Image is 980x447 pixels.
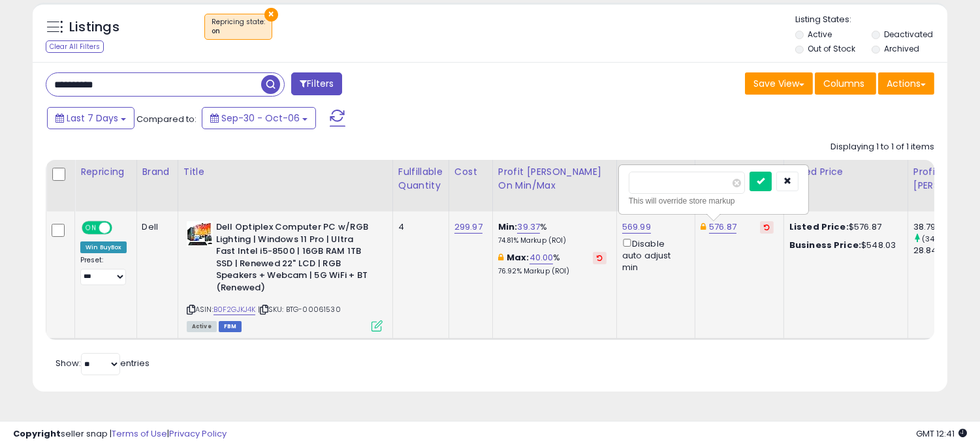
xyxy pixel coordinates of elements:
[498,221,607,245] div: %
[46,40,104,53] div: Clear All Filters
[142,221,168,233] div: Dell
[884,43,919,54] label: Archived
[213,304,256,315] a: B0F2GJKJ4K
[498,236,607,245] p: 74.81% Markup (ROI)
[789,221,849,233] b: Listed Price:
[789,165,902,179] div: Listed Price
[136,113,197,125] span: Compared to:
[454,165,487,179] div: Cost
[212,27,265,36] div: on
[13,428,227,440] div: seller snap | |
[264,8,278,22] button: ×
[709,221,736,234] a: 576.87
[815,72,876,95] button: Columns
[823,77,864,90] span: Columns
[745,72,813,95] button: Save View
[110,223,131,234] span: OFF
[258,304,341,315] span: | SKU: BTG-00061530
[80,256,127,285] div: Preset:
[183,165,387,179] div: Title
[507,251,530,264] b: Max:
[112,427,167,440] a: Terms of Use
[398,165,443,193] div: Fulfillable Quantity
[187,321,217,332] span: All listings currently available for purchase on Amazon
[187,221,213,247] img: 51mz79gb9KL._SL40_.jpg
[808,43,855,54] label: Out of Stock
[216,221,375,297] b: Dell Optiplex Computer PC w/RGB Lighting | Windows 11 Pro | Ultra Fast Intel i5-8500 | 16GB RAM 1...
[219,321,242,332] span: FBM
[142,165,172,179] div: Brand
[80,241,127,253] div: Win BuyBox
[629,194,798,208] div: This will override store markup
[498,221,518,233] b: Min:
[795,14,947,26] p: Listing States:
[398,221,439,233] div: 4
[884,29,933,40] label: Deactivated
[454,221,482,234] a: 299.97
[498,165,611,193] div: Profit [PERSON_NAME] on Min/Max
[922,234,950,244] small: (34.5%)
[221,112,300,125] span: Sep-30 - Oct-06
[169,427,227,440] a: Privacy Policy
[498,252,607,276] div: %
[878,72,934,95] button: Actions
[789,221,898,233] div: $576.87
[789,239,861,251] b: Business Price:
[83,223,99,234] span: ON
[530,251,554,264] a: 40.00
[622,236,685,273] div: Disable auto adjust min
[622,221,651,234] a: 569.99
[67,112,118,125] span: Last 7 Days
[498,267,607,276] p: 76.92% Markup (ROI)
[202,107,316,129] button: Sep-30 - Oct-06
[916,427,967,440] span: 2025-10-14 12:41 GMT
[492,160,616,211] th: The percentage added to the cost of goods (COGS) that forms the calculator for Min & Max prices.
[55,357,150,369] span: Show: entries
[187,221,383,330] div: ASIN:
[830,141,934,153] div: Displaying 1 to 1 of 1 items
[808,29,832,40] label: Active
[517,221,540,234] a: 39.37
[291,72,342,95] button: Filters
[789,239,898,251] div: $548.03
[69,18,119,37] h5: Listings
[47,107,134,129] button: Last 7 Days
[212,17,265,37] span: Repricing state :
[80,165,131,179] div: Repricing
[13,427,61,440] strong: Copyright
